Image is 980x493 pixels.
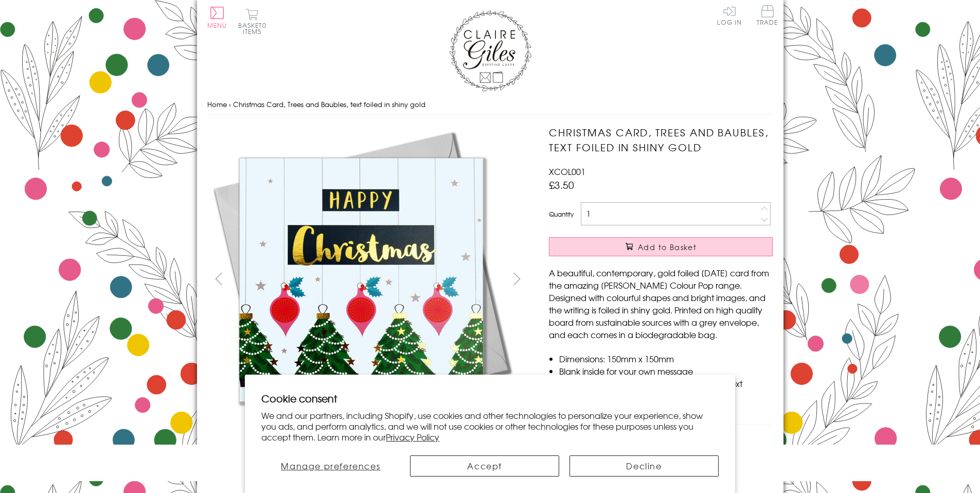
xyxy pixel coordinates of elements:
a: Log In [717,5,742,25]
span: Trade [757,5,778,25]
button: Decline [569,455,719,477]
button: Accept [410,455,559,477]
h2: Cookie consent [261,391,719,406]
label: Quantity [549,209,574,219]
span: › [229,99,231,109]
button: prev [207,267,230,290]
a: Home [207,99,227,109]
span: Christmas Card, Trees and Baubles, text foiled in shiny gold [233,99,425,109]
span: Menu [207,21,227,30]
span: Manage preferences [281,460,380,472]
span: £3.50 [549,178,574,192]
span: XCOL001 [549,165,585,178]
span: 0 items [243,21,266,36]
button: Add to Basket [549,237,773,256]
img: Christmas Card, Trees and Baubles, text foiled in shiny gold [528,125,837,434]
button: Menu [207,7,227,28]
img: Christmas Card, Trees and Baubles, text foiled in shiny gold [207,125,515,434]
p: We and our partners, including Shopify, use cookies and other technologies to personalize your ex... [261,410,719,442]
li: Blank inside for your own message [559,365,773,377]
button: Manage preferences [261,455,400,477]
a: Trade [757,5,778,27]
button: Basket0 items [238,8,266,34]
a: Privacy Policy [386,431,439,443]
li: Dimensions: 150mm x 150mm [559,353,773,365]
span: Add to Basket [638,242,697,252]
h1: Christmas Card, Trees and Baubles, text foiled in shiny gold [549,125,773,155]
nav: breadcrumbs [207,94,773,115]
img: Claire Giles Greetings Cards [449,10,531,92]
p: A beautiful, contemporary, gold foiled [DATE] card from the amazing [PERSON_NAME] Colour Pop rang... [549,267,773,341]
button: next [505,267,528,290]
